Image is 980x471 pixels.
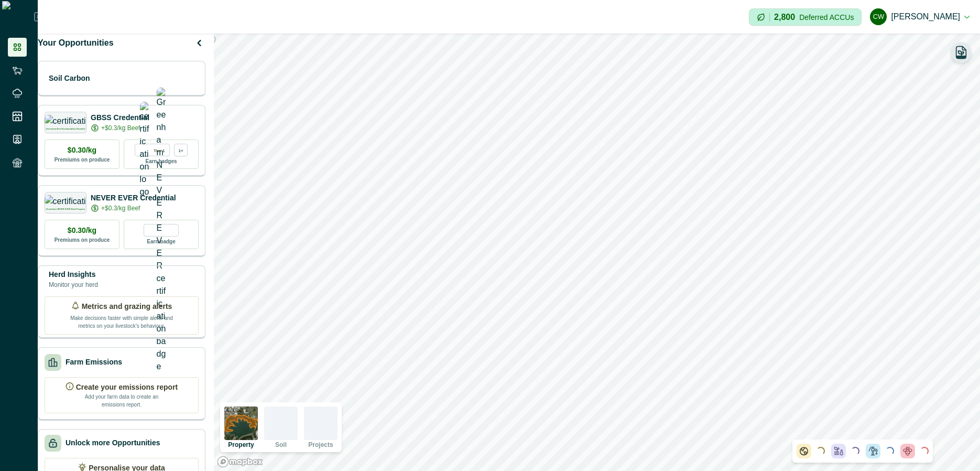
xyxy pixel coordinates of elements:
[38,37,114,49] p: Your Opportunities
[147,237,175,245] p: Earn badge
[145,156,177,165] p: Earn badges
[308,442,333,448] p: Projects
[2,1,34,33] img: Logo
[68,145,96,156] p: $0.30/kg
[69,312,174,330] p: Make decisions faster with simple alerts and metrics on your livestock’s behaviour.
[45,195,87,206] img: certification logo
[217,456,263,468] a: Mapbox logo
[66,437,160,448] p: Unlock more Opportunities
[46,128,85,130] p: Greenham Beef Sustainability Standard
[55,156,110,164] p: Premiums on produce
[49,280,98,290] p: Monitor your herd
[49,269,98,280] p: Herd Insights
[174,144,188,156] div: more credentials avaialble
[154,146,165,153] p: Tier 1
[55,236,110,244] p: Premiums on produce
[101,123,140,133] p: +$0.3/kg Beef
[228,442,254,448] p: Property
[774,13,795,22] p: 2,800
[46,208,85,210] p: Greenham NEVER EVER Beef Program
[870,4,970,29] button: cadel watson[PERSON_NAME]
[91,192,176,204] p: NEVER EVER Credential
[82,301,172,312] p: Metrics and grazing alerts
[49,73,90,84] p: Soil Carbon
[82,393,161,409] p: Add your farm data to create an emissions report.
[275,442,287,448] p: Soil
[224,406,258,440] img: property preview
[799,13,854,21] p: Deferred ACCUs
[101,204,140,213] p: +$0.3/kg Beef
[66,357,122,368] p: Farm Emissions
[178,146,183,153] p: 1+
[157,88,166,373] img: Greenham NEVER EVER certification badge
[140,102,149,198] img: certification logo
[68,225,96,236] p: $0.30/kg
[76,382,178,393] p: Create your emissions report
[45,115,87,125] img: certification logo
[91,112,149,123] p: GBSS Credential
